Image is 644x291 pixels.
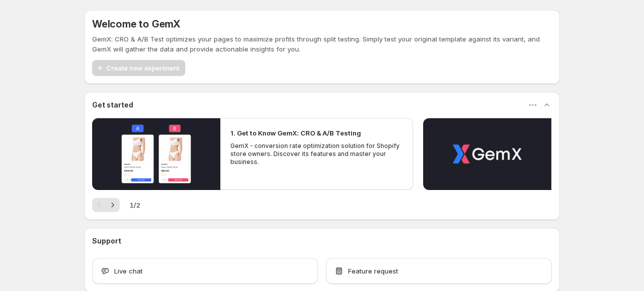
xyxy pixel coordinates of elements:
[423,118,551,190] button: Play video
[106,198,120,212] button: Next
[92,236,121,246] h3: Support
[92,100,133,110] h3: Get started
[92,118,220,190] button: Play video
[92,198,120,212] nav: Pagination
[114,266,143,276] span: Live chat
[230,142,403,166] p: GemX - conversion rate optimization solution for Shopify store owners. Discover its features and ...
[230,128,361,138] h2: 1. Get to Know GemX: CRO & A/B Testing
[130,200,140,210] span: 1 / 2
[92,18,180,30] h5: Welcome to GemX
[348,266,398,276] span: Feature request
[92,34,552,54] p: GemX: CRO & A/B Test optimizes your pages to maximize profits through split testing. Simply test ...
